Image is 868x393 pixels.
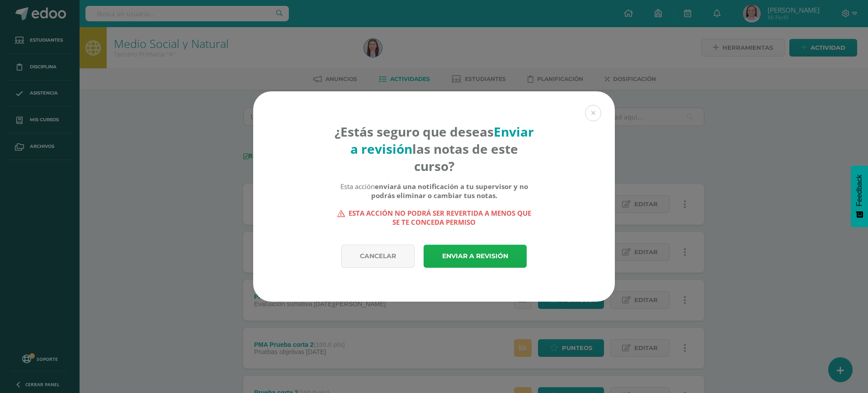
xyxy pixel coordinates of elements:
button: Feedback - Mostrar encuesta [851,166,868,227]
button: Close (Esc) [585,105,601,121]
b: enviará una notificación a tu supervisor y no podrás eliminar o cambiar tus notas. [371,182,528,200]
a: Cancelar [341,245,415,268]
a: Enviar a revisión [424,245,527,268]
strong: Enviar a revisión [350,123,534,157]
strong: Esta acción no podrá ser revertida a menos que se te conceda permiso [334,208,534,227]
span: Feedback [855,175,863,206]
div: Esta acción [334,182,534,200]
h4: ¿Estás seguro que deseas las notas de este curso? [334,123,534,175]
